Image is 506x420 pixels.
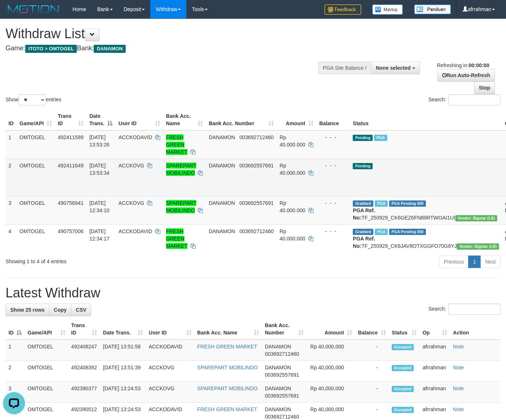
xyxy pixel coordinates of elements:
span: Accepted [392,407,414,413]
span: Marked by afrrahman [375,200,388,207]
a: FRESH GREEN MARKET [166,228,187,249]
span: DANAMON [209,200,235,206]
td: 492408392 [68,361,100,382]
span: Accepted [392,365,414,371]
input: Search: [448,94,500,105]
span: 492411589 [58,134,83,140]
td: 1 [6,130,17,159]
td: 2 [6,159,17,196]
span: ACCKODAVID [118,228,152,234]
span: DANAMON [265,385,291,391]
a: FRESH GREEN MARKET [197,406,257,412]
td: 492408247 [68,340,100,361]
a: Run Auto-Refresh [437,69,495,82]
th: ID [6,109,17,130]
th: Action [450,319,500,340]
td: ACCKODAVID [146,340,194,361]
span: 490756941 [58,200,83,206]
span: 490757006 [58,228,83,234]
td: Rp 40,000,000 [306,340,355,361]
span: [DATE] 12:34:17 [89,228,110,242]
img: MOTION_logo.png [6,4,61,15]
th: Amount: activate to sort column ascending [277,109,316,130]
a: Previous [439,256,469,268]
th: Bank Acc. Number: activate to sort column ascending [206,109,277,130]
td: [DATE] 13:51:58 [100,340,146,361]
th: Bank Acc. Name: activate to sort column ascending [163,109,206,130]
td: TF_250929_CK6GEZ6FN89RTWOAI1UI [350,196,502,224]
a: Copy [49,304,71,316]
span: DANAMON [94,45,126,53]
span: Rp 40.000.000 [280,134,305,148]
td: afrrahman [420,382,450,403]
td: 4 [6,224,17,253]
th: Bank Acc. Number: activate to sort column ascending [262,319,307,340]
span: ACCKODAVID [118,134,152,140]
button: Open LiveChat chat widget [3,3,25,25]
th: Balance: activate to sort column ascending [355,319,389,340]
h1: Latest Withdraw [6,286,500,300]
a: Note [453,406,464,412]
a: Show 25 rows [6,304,49,316]
span: Accepted [392,386,414,392]
td: ACCKOVG [146,361,194,382]
span: Rp 40.000.000 [280,200,305,213]
td: OMTOGEL [17,159,55,196]
td: OMTOGEL [25,340,68,361]
a: 1 [468,256,481,268]
div: - - - [319,228,347,235]
th: Game/API: activate to sort column ascending [17,109,55,130]
input: Search: [448,304,500,315]
span: PGA Pending [389,229,426,235]
span: PGA Pending [389,200,426,207]
td: 3 [6,382,25,403]
span: Rp 40.000.000 [280,228,305,242]
h4: Game: Bank: [6,45,330,52]
a: SPAREPART MOBILINDO [197,365,258,370]
div: - - - [319,199,347,207]
a: SPAREPART MOBILINDO [197,385,258,391]
span: [DATE] 13:53:26 [89,134,110,148]
span: [DATE] 12:34:10 [89,200,110,213]
select: Showentries [18,94,46,105]
td: Rp 40,000,000 [306,361,355,382]
img: Feedback.jpg [324,4,361,15]
td: [DATE] 13:24:53 [100,382,146,403]
th: Balance [316,109,350,130]
td: OMTOGEL [17,224,55,253]
td: [DATE] 13:51:39 [100,361,146,382]
td: 1 [6,340,25,361]
span: Refreshing in: [437,62,489,68]
img: panduan.png [414,4,451,14]
span: DANAMON [209,228,235,234]
span: Accepted [392,344,414,350]
span: Copy 003692557691 to clipboard [265,372,299,378]
th: Date Trans.: activate to sort column ascending [100,319,146,340]
a: Note [453,365,464,370]
td: ACCKOVG [146,382,194,403]
th: Op: activate to sort column ascending [420,319,450,340]
span: Marked by afrrahman [375,229,388,235]
td: - [355,361,389,382]
div: PGA Site Balance / [318,62,371,74]
label: Search: [428,304,500,315]
a: Note [453,344,464,350]
span: Vendor URL: https://dashboard.q2checkout.com/secure [455,215,498,221]
th: Amount: activate to sort column ascending [306,319,355,340]
a: SPAREPART MOBILINDO [166,200,196,213]
a: Note [453,385,464,391]
label: Show entries [6,94,61,105]
a: FRESH GREEN MARKET [197,344,257,350]
span: Copy 003692557691 to clipboard [239,200,273,206]
th: Date Trans.: activate to sort column descending [86,109,115,130]
span: Grabbed [353,229,373,235]
th: Bank Acc. Name: activate to sort column ascending [194,319,262,340]
th: Trans ID: activate to sort column ascending [68,319,100,340]
span: Show 25 rows [10,307,44,313]
button: None selected [371,62,420,74]
span: CSV [76,307,86,313]
span: ITOTO > OMTOGEL [25,45,77,53]
span: Pending [353,135,373,141]
h1: Withdraw List [6,26,330,41]
a: Next [480,256,500,268]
